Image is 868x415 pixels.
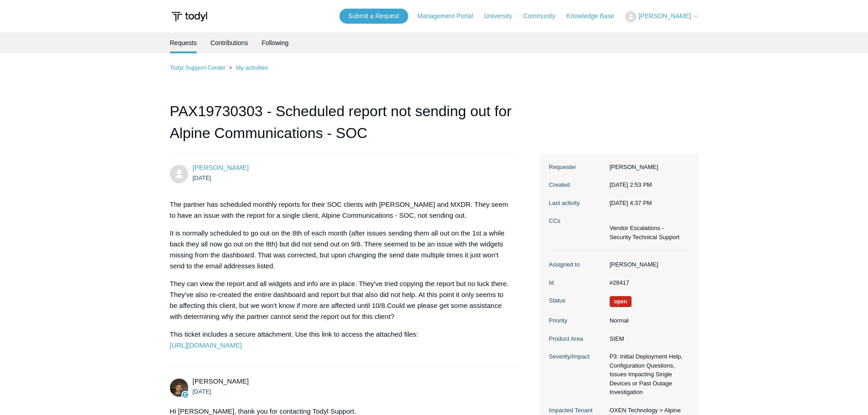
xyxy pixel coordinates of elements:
[262,32,288,53] a: Following
[417,11,482,21] a: Management Portal
[638,12,691,20] span: [PERSON_NAME]
[170,228,510,272] p: It is normally scheduled to go out on the 8th of each month (after issues sending them all out on...
[549,180,605,190] dt: Created
[339,9,408,24] a: Submit a Request
[549,163,605,172] dt: Requester
[193,388,211,395] time: 09/25/2025, 15:21
[193,174,211,181] time: 09/25/2025, 14:53
[170,32,197,53] li: Requests
[211,32,248,53] a: Contributions
[170,329,510,351] p: This ticket includes a secure attachment. Use this link to access the attached files:
[549,260,605,269] dt: Assigned to
[170,8,209,25] img: Todyl Support Center Help Center home page
[610,200,652,206] time: 10/07/2025, 16:37
[610,181,652,188] time: 09/25/2025, 14:53
[170,278,510,322] p: They can view the report and all widgets and info are in place. They've tried copying the report ...
[610,296,632,307] span: We are working on a response for you
[605,316,689,325] dd: Normal
[193,164,249,171] span: Nicholas Robinson
[549,316,605,325] dt: Priority
[549,199,605,208] dt: Last activity
[170,199,510,221] p: The partner has scheduled monthly reports for their SOC clients with [PERSON_NAME] and MXDR. They...
[193,377,249,385] span: Andy Paull
[605,352,689,397] dd: P3: Initial Deployment Help, Configuration Questions, Issues Impacting Single Devices or Past Out...
[625,11,698,22] button: [PERSON_NAME]
[610,224,685,241] li: Vendor Escalations - Security Technical Support
[605,260,689,269] dd: [PERSON_NAME]
[549,296,605,305] dt: Status
[193,164,249,171] a: [PERSON_NAME]
[605,163,689,172] dd: [PERSON_NAME]
[170,64,226,71] a: Todyl Support Center
[549,216,605,225] dt: CCs
[170,341,242,349] a: [URL][DOMAIN_NAME]
[484,11,521,21] a: University
[549,352,605,361] dt: Severity/Impact
[170,100,519,154] h1: PAX19730303 - Scheduled report not sending out for Alpine Communications - SOC
[170,64,227,71] li: Todyl Support Center
[549,278,605,287] dt: Id
[227,64,268,71] li: My activities
[566,11,623,21] a: Knowledge Base
[523,11,565,21] a: Community
[236,64,268,71] a: My activities
[549,334,605,343] dt: Product Area
[605,334,689,343] dd: SIEM
[605,278,689,287] dd: #28417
